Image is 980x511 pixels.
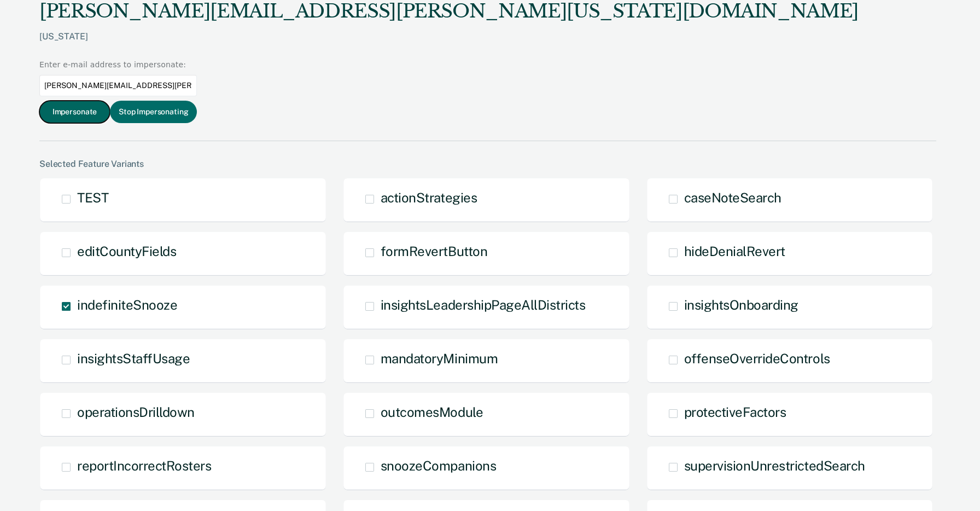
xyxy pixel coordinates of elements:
span: supervisionUnrestrictedSearch [684,458,865,473]
div: Selected Feature Variants [39,159,936,169]
span: hideDenialRevert [684,243,785,259]
span: outcomesModule [381,404,483,420]
button: Stop Impersonating [110,101,197,123]
span: formRevertButton [381,243,487,259]
span: offenseOverrideControls [684,351,830,366]
span: TEST [77,190,108,205]
div: [US_STATE] [39,31,859,59]
span: insightsStaffUsage [77,351,190,366]
span: protectiveFactors [684,404,786,420]
span: operationsDrilldown [77,404,195,420]
button: Impersonate [39,101,110,123]
span: mandatoryMinimum [381,351,498,366]
div: Enter e-mail address to impersonate: [39,59,197,71]
span: snoozeCompanions [381,458,496,473]
span: insightsOnboarding [684,297,798,312]
span: editCountyFields [77,243,176,259]
input: Enter an email to impersonate... [39,75,197,96]
span: actionStrategies [381,190,477,205]
span: insightsLeadershipPageAllDistricts [381,297,586,312]
span: indefiniteSnooze [77,297,177,312]
span: caseNoteSearch [684,190,781,205]
span: reportIncorrectRosters [77,458,211,473]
